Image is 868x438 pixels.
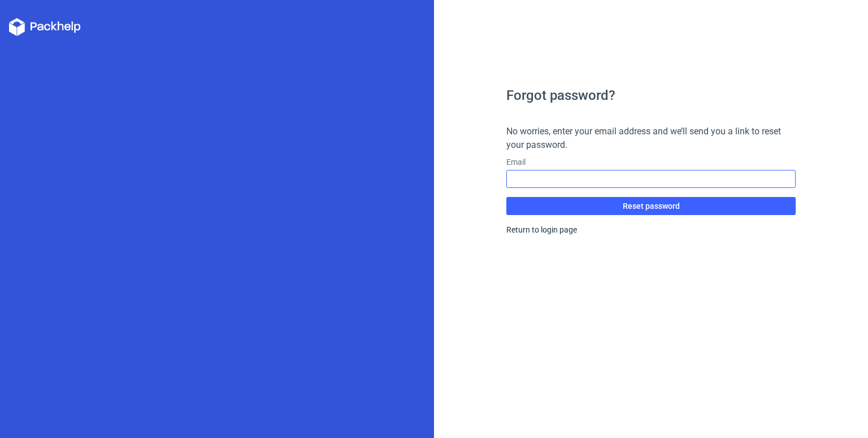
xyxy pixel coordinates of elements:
h4: No worries, enter your email address and we’ll send you a link to reset your password. [506,125,796,152]
button: Reset password [506,197,796,215]
span: Reset password [623,202,680,210]
a: Return to login page [506,225,577,234]
label: Email [506,156,796,168]
h1: Forgot password? [506,89,796,102]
